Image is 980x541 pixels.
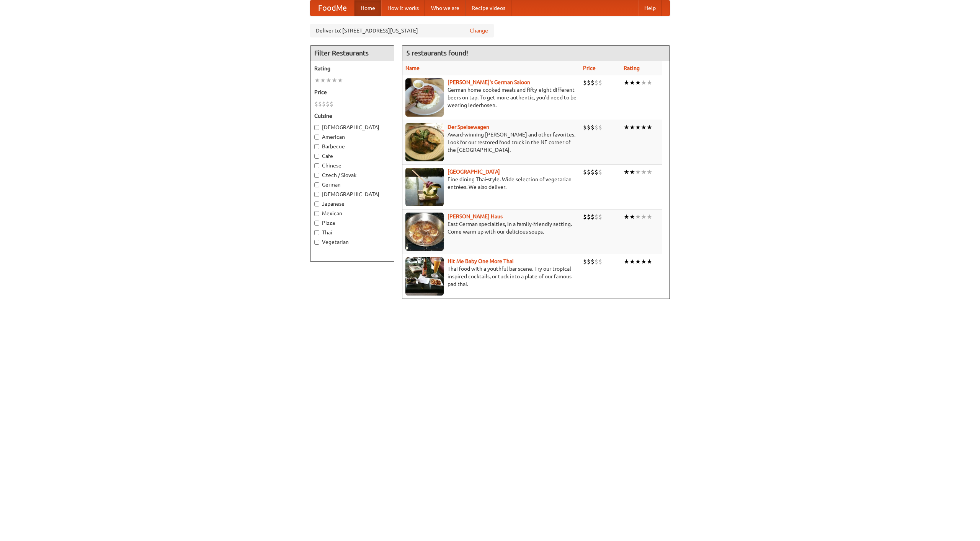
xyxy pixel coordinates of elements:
p: German home-cooked meals and fifty-eight different beers on tap. To get more authentic, you'd nee... [405,86,577,109]
li: $ [318,100,322,108]
img: esthers.jpg [405,78,444,117]
input: Vegetarian [314,240,319,245]
li: ★ [629,78,635,87]
li: ★ [647,168,652,176]
li: $ [314,100,318,108]
li: ★ [624,78,629,87]
li: ★ [635,257,641,266]
li: $ [587,123,591,132]
label: Barbecue [314,143,390,150]
li: ★ [314,76,320,84]
li: ★ [629,168,635,176]
a: [PERSON_NAME] Haus [448,213,503,219]
input: Chinese [314,163,319,168]
li: $ [583,213,587,221]
img: speisewagen.jpg [405,123,444,161]
input: Mexican [314,211,319,216]
input: [DEMOGRAPHIC_DATA] [314,192,319,197]
li: $ [330,100,333,108]
li: ★ [641,168,647,176]
p: Fine dining Thai-style. Wide selection of vegetarian entrées. We also deliver. [405,175,577,191]
input: Czech / Slovak [314,173,319,178]
p: Thai food with a youthful bar scene. Try our tropical inspired cocktails, or tuck into a plate of... [405,265,577,288]
li: ★ [647,257,652,266]
input: Japanese [314,201,319,206]
p: Award-winning [PERSON_NAME] and other favorites. Look for our restored food truck in the NE corne... [405,131,577,154]
li: ★ [641,213,647,221]
li: ★ [641,123,647,132]
a: Rating [624,65,640,71]
a: Change [470,27,488,34]
input: American [314,135,319,140]
a: How it works [381,0,425,16]
label: Vegetarian [314,238,390,246]
li: ★ [326,76,332,84]
label: Chinese [314,162,390,169]
input: German [314,182,319,187]
li: $ [587,213,591,221]
li: $ [595,213,598,221]
label: German [314,181,390,188]
input: Cafe [314,154,319,159]
li: $ [598,213,602,221]
a: Help [638,0,662,16]
label: [DEMOGRAPHIC_DATA] [314,190,390,198]
b: Hit Me Baby One More Thai [448,258,514,264]
h4: Filter Restaurants [310,45,394,61]
li: ★ [647,213,652,221]
li: $ [595,257,598,266]
a: Home [354,0,381,16]
li: $ [595,78,598,87]
li: $ [587,168,591,176]
li: $ [591,168,595,176]
a: Der Speisewagen [448,124,489,130]
li: $ [587,78,591,87]
li: $ [583,168,587,176]
li: ★ [332,76,337,84]
input: [DEMOGRAPHIC_DATA] [314,125,319,130]
li: ★ [624,213,629,221]
li: $ [595,123,598,132]
li: $ [598,78,602,87]
li: $ [587,257,591,266]
h5: Cuisine [314,112,390,120]
label: Cafe [314,152,390,160]
li: $ [583,257,587,266]
a: [PERSON_NAME]'s German Saloon [448,79,530,85]
li: $ [322,100,326,108]
h5: Rating [314,65,390,72]
label: Pizza [314,219,390,227]
label: Mexican [314,210,390,217]
li: ★ [635,213,641,221]
li: $ [326,100,330,108]
li: $ [583,123,587,132]
input: Thai [314,230,319,235]
li: ★ [624,257,629,266]
li: ★ [641,257,647,266]
li: ★ [629,213,635,221]
label: [DEMOGRAPHIC_DATA] [314,123,390,131]
li: ★ [641,78,647,87]
label: American [314,133,390,141]
div: Deliver to: [STREET_ADDRESS][US_STATE] [310,24,494,37]
li: ★ [624,123,629,132]
a: Price [583,65,596,71]
li: $ [598,168,602,176]
li: ★ [635,78,641,87]
li: ★ [320,76,326,84]
input: Pizza [314,221,319,226]
p: East German specialties, in a family-friendly setting. Come warm up with our delicious soups. [405,220,577,236]
li: ★ [337,76,343,84]
ng-pluralize: 5 restaurants found! [406,49,468,57]
label: Thai [314,229,390,236]
li: ★ [629,257,635,266]
input: Barbecue [314,144,319,149]
li: $ [591,257,595,266]
a: [GEOGRAPHIC_DATA] [448,169,500,175]
a: Name [405,65,420,71]
li: $ [583,78,587,87]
